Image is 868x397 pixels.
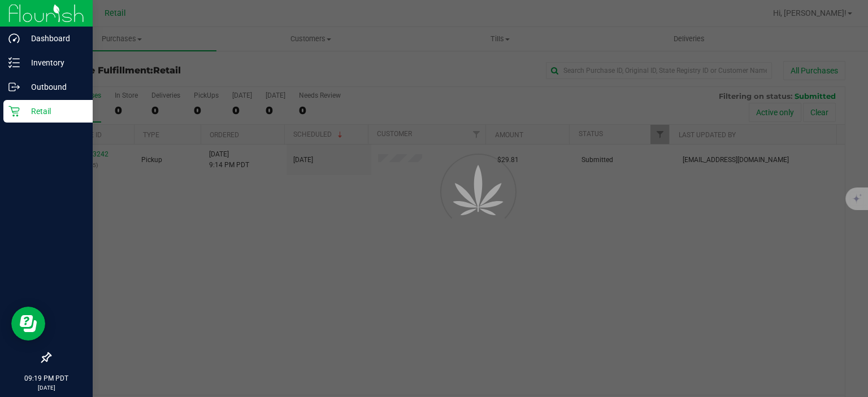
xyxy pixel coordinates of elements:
p: Inventory [20,56,88,69]
p: 09:19 PM PDT [5,373,88,383]
inline-svg: Inventory [8,57,20,68]
inline-svg: Dashboard [8,33,20,44]
iframe: Resource center [11,307,45,341]
inline-svg: Retail [8,106,20,117]
p: Retail [20,104,88,118]
p: Outbound [20,80,88,94]
p: Dashboard [20,32,88,45]
p: [DATE] [5,383,88,392]
inline-svg: Outbound [8,81,20,93]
